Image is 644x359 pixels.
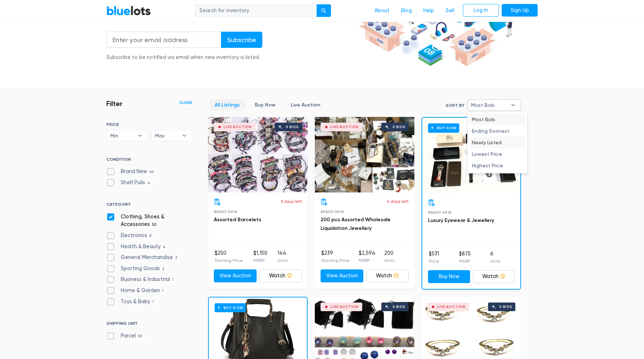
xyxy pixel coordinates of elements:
a: View Auction [214,269,257,282]
p: Starting Price [321,257,350,264]
p: Units [490,258,500,264]
span: 1 [150,299,156,305]
div: Subscribe to be notified via email when new inventory is listed. [106,54,262,62]
li: Most Bids [469,114,525,125]
li: $875 [459,250,471,264]
a: Watch [473,270,515,283]
a: Sell [440,4,460,18]
input: Search for inventory [195,4,317,17]
b: ▾ [133,130,148,141]
a: Live Auction 0 bids [208,117,308,192]
a: Watch [259,269,302,282]
p: MSRP [359,257,376,264]
label: Brand New [106,168,156,176]
h3: Filter [106,99,123,108]
span: Brand New [214,210,237,214]
label: Business & Industrial [106,276,176,283]
li: $1,150 [253,249,267,264]
a: Buy Now [428,270,470,283]
p: 4 days left [387,198,409,205]
label: Electronics [106,232,154,240]
span: Min [110,130,134,141]
a: Assorted Barcelets [214,217,261,223]
h6: SHIPPING UNIT [106,321,192,329]
p: Starting Price [215,257,243,264]
li: Highest Price [469,160,525,171]
b: ▾ [177,130,192,141]
a: Luxury Eyewear & Jewellery [428,217,494,223]
div: 0 bids [286,125,299,129]
h6: PRICE [106,122,192,127]
li: $239 [321,249,350,264]
span: Most Bids [471,100,507,110]
label: Home & Garden [106,287,166,295]
li: $2,594 [359,249,376,264]
span: 46 [147,169,156,175]
div: 0 bids [499,305,512,309]
li: Ending Soonest [469,125,525,137]
a: Blog [395,4,418,18]
p: 3 days left [281,198,302,205]
a: Buy Now [422,118,520,193]
a: View Auction [321,269,363,282]
p: MSRP [253,257,267,264]
span: 2 [160,266,167,272]
span: 4 [145,180,153,186]
p: Units [384,257,394,264]
a: Buy Now [249,99,282,110]
span: 8 [147,233,154,239]
label: Health & Beauty [106,243,168,251]
li: Lowest Price [469,148,525,160]
a: Live Auction [285,99,326,110]
li: $250 [215,249,243,264]
a: 200 pcs Assorted Wholesale Liquidation Jewellery [321,217,391,231]
h6: CONDITION [106,157,192,165]
label: Parcel [106,332,145,340]
li: Newly Listed [469,137,525,148]
h6: Buy Now [428,123,459,132]
h6: CATEGORY [106,202,192,210]
a: Help [418,4,440,18]
label: Toys & Baby [106,298,156,306]
h6: Buy Now [215,303,246,312]
label: General Merchandise [106,254,180,262]
span: Brand New [428,210,451,214]
span: Brand New [321,210,344,214]
a: All Listings [208,99,246,110]
div: 0 bids [392,305,405,309]
div: 0 bids [392,125,405,129]
label: Clothing, Shoes & Accessories [106,213,192,228]
input: Subscribe [221,32,262,48]
p: Units [277,257,287,264]
span: 50 [136,333,145,339]
label: Sort By [446,102,464,109]
a: Live Auction 0 bids [315,117,414,192]
li: 200 [384,249,394,264]
span: Max [155,130,179,141]
span: 4 [161,244,168,250]
span: 2 [173,255,180,261]
p: Price [429,258,439,264]
li: 6 [490,250,500,264]
span: 1 [160,288,166,294]
label: Shelf Pulls [106,179,153,187]
span: 50 [150,222,159,228]
div: Live Auction [437,305,465,309]
span: 1 [170,277,176,283]
a: BlueLots [106,5,151,16]
b: ▾ [506,100,521,110]
a: Log In [463,4,499,17]
a: About [369,4,395,18]
li: 144 [277,249,287,264]
a: Watch [366,269,409,282]
label: Sporting Goods [106,265,167,273]
p: MSRP [459,258,471,264]
div: Live Auction [330,125,359,129]
input: Enter your email address [106,32,221,48]
a: Clear [179,99,192,106]
a: Sign Up [502,4,538,17]
div: Live Auction [330,305,359,309]
div: Live Auction [224,125,252,129]
li: $531 [429,250,439,264]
